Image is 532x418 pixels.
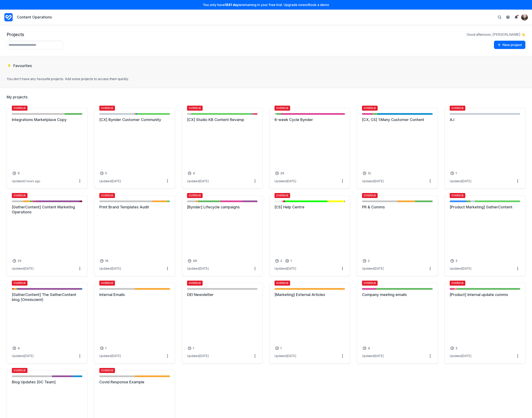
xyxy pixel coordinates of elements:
span: Overdue [275,193,290,198]
a: Internal Emails [99,292,170,297]
div: Updated [DATE] [12,354,34,358]
div: Updated [DATE] [187,354,209,358]
div: Updated [DATE] [12,267,34,270]
span: Overdue [99,106,115,111]
a: 16 [99,258,109,263]
a: 49 [187,258,198,263]
a: Company meeting emails [362,292,432,297]
span: Overdue [12,281,27,286]
span: Overdue [362,193,378,198]
h2: Favourites [7,63,525,68]
div: Updated [DATE] [187,267,209,270]
a: Integrations Marketplace Copy [12,117,82,122]
button: Toggle search bar [496,14,503,21]
img: Your avatar [521,14,528,21]
summary: View profile menu [521,14,528,21]
a: 4 [362,346,371,351]
a: [Product] Internal update comms [450,292,520,297]
span: Overdue [187,281,203,286]
a: 23 [12,258,22,263]
a: New project [494,41,525,49]
a: [CX] Studio KB Content Revamp [187,117,257,122]
a: 2 [275,258,283,263]
div: Updated 3 hours ago [12,179,40,183]
a: [CX] Bynder Customer Community [99,117,170,122]
summary: View Notifications [513,14,521,21]
strong: 1881 days [225,3,241,7]
span: Overdue [450,193,465,198]
a: [GatherContent] Content Marketing Operations [12,205,82,215]
span: Overdue [362,106,378,111]
div: Updated [DATE] [362,267,384,270]
a: DEI Newsletter [187,292,257,297]
a: 1 [450,171,458,176]
a: 3 [450,346,458,351]
a: 2 [362,258,371,263]
a: 26 [275,171,285,176]
a: [GatherContent] The GatherContent blog (Omniscient) [12,292,82,302]
div: Updated [DATE] [99,354,121,358]
a: [CX, CS] 1:Many Customer Content [362,117,432,122]
a: 3 [450,258,458,263]
h1: Projects [7,32,24,37]
span: Overdue [12,106,27,111]
div: Updated [DATE] [275,354,296,358]
a: 12 [362,171,372,176]
div: Updated [DATE] [99,179,121,183]
span: Overdue [275,106,290,111]
a: [Bynder] Lifecycle campaigns [187,205,257,210]
span: Overdue [187,106,203,111]
div: Updated [DATE] [275,179,296,183]
h2: My projects [7,95,525,100]
a: Covid Response Example [99,380,170,385]
a: A.I [450,117,520,122]
a: 1 [285,258,293,263]
span: Overdue [275,281,290,286]
button: View People & Groups [505,14,511,21]
div: Updated [DATE] [450,267,472,270]
div: Updated [DATE] [362,179,384,183]
div: Updated [DATE] [450,179,472,183]
p: You only have remaining in your free trial. Upgrade now or Book a demo [2,2,530,7]
span: Overdue [450,106,465,111]
a: PR & Comms [362,205,432,210]
span: Overdue [99,193,115,198]
span: Overdue [99,281,115,286]
a: 1 [275,346,282,351]
div: Updated [DATE] [450,354,472,358]
p: You don’t have any favourite projects. Add some projects to access them quickly. [7,77,525,81]
a: 5 [99,171,108,176]
span: Overdue [450,281,465,286]
span: Overdue [187,193,203,198]
div: Updated [DATE] [362,354,384,358]
div: Updated [DATE] [99,267,121,270]
a: Print Brand Templates Audit [99,205,170,210]
span: Overdue [12,368,27,373]
p: Good afternoon, [PERSON_NAME] 👋 [467,32,525,37]
div: Updated [DATE] [187,179,209,183]
a: [Marketing] External Articles [275,292,345,297]
a: 4 [187,171,196,176]
a: 1 [99,346,107,351]
button: New project [494,41,525,49]
p: Content Operations [17,15,52,20]
a: 1 [187,346,195,351]
div: Updated [DATE] [275,267,296,270]
a: 6-week Cycle Bynder [275,117,345,122]
a: 9 [12,171,20,176]
span: Overdue [12,193,27,198]
a: [Product Marketing] GatherContent [450,205,520,210]
span: Overdue [362,281,378,286]
a: Blog Updates [GC Team] [12,380,82,385]
a: Project Dashboard [4,12,13,22]
a: [CS] Help Centre [275,205,345,210]
a: 4 [12,346,21,351]
span: Overdue [99,368,115,373]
